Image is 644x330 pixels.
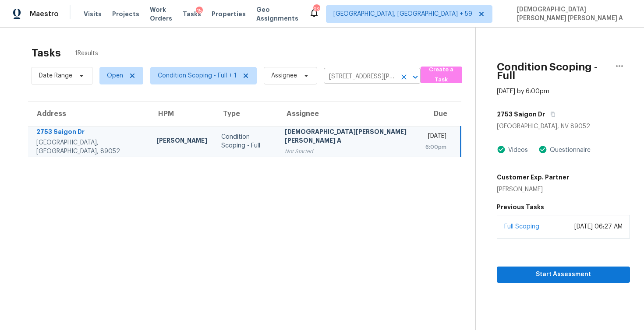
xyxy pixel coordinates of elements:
[538,145,547,154] img: Artifact Present Icon
[425,143,446,151] div: 6:00pm
[150,5,172,23] span: Work Orders
[497,122,630,131] div: [GEOGRAPHIC_DATA], NV 89052
[285,127,411,147] div: [DEMOGRAPHIC_DATA][PERSON_NAME] [PERSON_NAME] A
[324,70,396,84] input: Search by address
[497,110,545,119] h5: 2753 Saigon Dr
[497,267,630,283] button: Start Assessment
[333,10,472,18] span: [GEOGRAPHIC_DATA], [GEOGRAPHIC_DATA] + 59
[497,173,569,182] h5: Customer Exp. Partner
[32,49,61,57] h2: Tasks
[545,106,557,122] button: Copy Address
[504,224,539,230] a: Full Scoping
[256,5,298,23] span: Geo Assignments
[547,146,591,154] div: Questionnaire
[28,102,149,126] th: Address
[497,63,609,80] h2: Condition Scoping - Full
[497,87,549,96] div: [DATE] by 6:00pm
[36,127,142,138] div: 2753 Saigon Dr
[158,71,237,80] span: Condition Scoping - Full + 1
[421,67,462,83] button: Create a Task
[149,102,214,126] th: HPM
[506,146,528,154] div: Videos
[214,102,278,126] th: Type
[84,10,102,18] span: Visits
[285,147,411,156] div: Not Started
[497,203,630,211] h5: Previous Tasks
[425,65,458,85] span: Create a Task
[75,49,98,58] span: 1 Results
[513,5,631,23] span: [DEMOGRAPHIC_DATA][PERSON_NAME] [PERSON_NAME] A
[212,10,246,18] span: Properties
[409,71,421,83] button: Open
[418,102,461,126] th: Due
[221,133,271,150] div: Condition Scoping - Full
[196,7,203,15] div: 15
[156,136,207,147] div: [PERSON_NAME]
[398,71,410,83] button: Clear
[574,222,623,231] div: [DATE] 06:27 AM
[107,71,123,80] span: Open
[39,71,72,80] span: Date Range
[313,5,319,14] div: 824
[36,138,142,156] div: [GEOGRAPHIC_DATA], [GEOGRAPHIC_DATA], 89052
[497,185,569,194] div: [PERSON_NAME]
[278,102,418,126] th: Assignee
[497,145,506,154] img: Artifact Present Icon
[425,132,446,143] div: [DATE]
[112,10,139,18] span: Projects
[271,71,297,80] span: Assignee
[183,11,201,17] span: Tasks
[30,10,59,18] span: Maestro
[504,269,623,280] span: Start Assessment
